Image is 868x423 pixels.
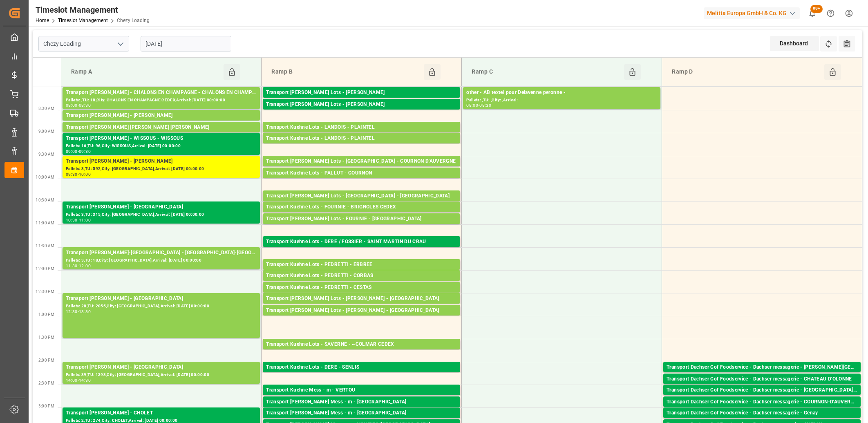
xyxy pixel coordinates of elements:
[266,386,457,394] div: Transport Kuehne Mess - m - VERTOU
[38,36,129,51] input: Type to search/select
[78,310,79,313] div: -
[266,157,457,166] div: Transport [PERSON_NAME] Lots - [GEOGRAPHIC_DATA] - COURNON D'AUVERGNE
[36,244,54,248] span: 11:30 AM
[266,295,457,303] div: Transport [PERSON_NAME] Lots - [PERSON_NAME] - [GEOGRAPHIC_DATA]
[79,218,91,222] div: 11:00
[669,64,824,80] div: Ramp D
[479,103,491,107] div: 08:30
[266,284,457,292] div: Transport Kuehne Lots - PEDRETTI - CESTAS
[770,36,819,51] div: Dashboard
[266,166,457,172] div: Pallets: 1,TU: 126,City: COURNON D'AUVERGNE,Arrival: [DATE] 00:00:00
[79,172,91,176] div: 10:00
[38,335,54,340] span: 1:30 PM
[66,295,257,303] div: Transport [PERSON_NAME] - [GEOGRAPHIC_DATA]
[66,132,257,139] div: Pallets: 1,TU: 54,City: [PERSON_NAME] [PERSON_NAME],Arrival: [DATE] 00:00:00
[114,38,126,50] button: open menu
[667,363,857,372] div: Transport Dachser Cof Foodservice - Dachser messagerie - [PERSON_NAME][GEOGRAPHIC_DATA][PERSON_NAME]
[266,303,457,310] div: Pallets: 2,TU: ,City: [GEOGRAPHIC_DATA],Arrival: [DATE] 00:00:00
[266,307,457,315] div: Transport [PERSON_NAME] Lots - [PERSON_NAME] - [GEOGRAPHIC_DATA]
[466,103,478,107] div: 08:00
[36,266,54,271] span: 12:00 PM
[821,4,840,22] button: Help Center
[266,169,457,177] div: Transport Kuehne Lots - PALLUT - COURNON
[38,381,54,385] span: 2:30 PM
[66,172,78,176] div: 09:30
[667,406,857,413] div: Pallets: 1,TU: 52,City: COURNON-D'AUVERGNE,Arrival: [DATE] 00:00:00
[66,363,257,372] div: Transport [PERSON_NAME] - [GEOGRAPHIC_DATA]
[38,404,54,408] span: 3:00 PM
[266,132,457,139] div: Pallets: 3,TU: 272,City: [GEOGRAPHIC_DATA],Arrival: [DATE] 00:00:00
[66,112,257,120] div: Transport [PERSON_NAME] - [PERSON_NAME]
[266,398,457,406] div: Transport [PERSON_NAME] Mess - m - [GEOGRAPHIC_DATA]
[66,143,257,150] div: Pallets: 16,TU: 96,City: WISSOUS,Arrival: [DATE] 00:00:00
[66,123,257,132] div: Transport [PERSON_NAME] [PERSON_NAME] [PERSON_NAME]
[704,5,803,21] button: Melitta Europa GmbH & Co. KG
[266,246,457,253] div: Pallets: ,TU: 623,City: [GEOGRAPHIC_DATA][PERSON_NAME],Arrival: [DATE] 00:00:00
[66,378,78,382] div: 14:00
[466,97,657,104] div: Pallets: ,TU: ,City: ,Arrival:
[38,358,54,363] span: 2:00 PM
[36,198,54,202] span: 10:30 AM
[266,292,457,299] div: Pallets: ,TU: 76,City: CESTAS,Arrival: [DATE] 00:00:00
[266,363,457,372] div: Transport Kuehne Lots - DERE - SENLIS
[78,103,79,107] div: -
[266,223,457,230] div: Pallets: 2,TU: 112,City: [GEOGRAPHIC_DATA],Arrival: [DATE] 00:00:00
[478,103,479,107] div: -
[266,261,457,269] div: Transport Kuehne Lots - PEDRETTI - ERBREE
[266,340,457,349] div: Transport Kuehne Lots - SAVERNE - ~COLMAR CEDEX
[66,218,78,222] div: 10:30
[66,120,257,127] div: Pallets: ,TU: 36,City: RECY,Arrival: [DATE] 00:00:00
[66,134,257,143] div: Transport [PERSON_NAME] - WISSOUS - WISSOUS
[79,150,91,153] div: 09:30
[266,349,457,356] div: Pallets: 5,TU: 538,City: ~COLMAR CEDEX,Arrival: [DATE] 00:00:00
[78,378,79,382] div: -
[266,272,457,280] div: Transport Kuehne Lots - PEDRETTI - CORBAS
[66,166,257,172] div: Pallets: 3,TU: 592,City: [GEOGRAPHIC_DATA],Arrival: [DATE] 00:00:00
[66,303,257,310] div: Pallets: 28,TU: 2055,City: [GEOGRAPHIC_DATA],Arrival: [DATE] 00:00:00
[266,409,457,417] div: Transport [PERSON_NAME] Mess - m - [GEOGRAPHIC_DATA]
[266,89,457,97] div: Transport [PERSON_NAME] Lots - [PERSON_NAME]
[66,203,257,211] div: Transport [PERSON_NAME] - [GEOGRAPHIC_DATA]
[36,4,150,16] div: Timeslot Management
[803,4,821,22] button: show 100 new notifications
[36,175,54,179] span: 10:00 AM
[266,394,457,401] div: Pallets: ,TU: 87,City: VERTOU,Arrival: [DATE] 00:00:00
[266,101,457,109] div: Transport [PERSON_NAME] Lots - [PERSON_NAME]
[66,211,257,218] div: Pallets: 3,TU: 315,City: [GEOGRAPHIC_DATA],Arrival: [DATE] 00:00:00
[78,218,79,222] div: -
[38,129,54,134] span: 9:00 AM
[266,97,457,104] div: Pallets: 2,TU: 881,City: [GEOGRAPHIC_DATA],Arrival: [DATE] 00:00:00
[79,378,91,382] div: 14:30
[266,203,457,211] div: Transport Kuehne Lots - FOURNIE - BRIGNOLES CEDEX
[141,36,231,51] input: DD-MM-YYYY
[266,123,457,132] div: Transport Kuehne Lots - LANDOIS - PLAINTEL
[268,64,424,80] div: Ramp B
[58,18,108,23] a: Timeslot Management
[667,394,857,401] div: Pallets: ,TU: 141,City: [GEOGRAPHIC_DATA] - [GEOGRAPHIC_DATA],Arrival: [DATE] 00:00:00
[266,406,457,413] div: Pallets: 1,TU: ,City: [GEOGRAPHIC_DATA],Arrival: [DATE] 00:00:00
[667,375,857,383] div: Transport Dachser Cof Foodservice - Dachser messagerie - CHATEAU D'OLONNE
[66,372,257,378] div: Pallets: 39,TU: 1393,City: [GEOGRAPHIC_DATA],Arrival: [DATE] 00:00:00
[667,383,857,390] div: Pallets: ,TU: 73,City: [GEOGRAPHIC_DATA],Arrival: [DATE] 00:00:00
[66,249,257,257] div: Transport [PERSON_NAME]-[GEOGRAPHIC_DATA] - [GEOGRAPHIC_DATA]-[GEOGRAPHIC_DATA]
[78,264,79,268] div: -
[38,106,54,111] span: 8:30 AM
[36,289,54,294] span: 12:30 PM
[266,280,457,287] div: Pallets: 4,TU: 340,City: [GEOGRAPHIC_DATA],Arrival: [DATE] 00:00:00
[667,409,857,417] div: Transport Dachser Cof Foodservice - Dachser messagerie - Genay
[266,215,457,223] div: Transport [PERSON_NAME] Lots - FOURNIE - [GEOGRAPHIC_DATA]
[66,89,257,97] div: Transport [PERSON_NAME] - CHALONS EN CHAMPAGNE - CHALONS EN CHAMPAGNE CEDEX
[66,150,78,153] div: 09:00
[266,192,457,200] div: Transport [PERSON_NAME] Lots - [GEOGRAPHIC_DATA] - [GEOGRAPHIC_DATA]
[266,143,457,150] div: Pallets: 4,TU: 249,City: [GEOGRAPHIC_DATA],Arrival: [DATE] 00:00:00
[266,177,457,184] div: Pallets: 7,TU: 473,City: [GEOGRAPHIC_DATA],Arrival: [DATE] 00:00:00
[266,211,457,218] div: Pallets: 3,TU: 56,City: BRIGNOLES CEDEX,Arrival: [DATE] 00:00:00
[79,310,91,313] div: 13:30
[36,18,49,23] a: Home
[704,7,800,19] div: Melitta Europa GmbH & Co. KG
[38,312,54,317] span: 1:00 PM
[266,269,457,276] div: Pallets: 2,TU: 112,City: ERBREE,Arrival: [DATE] 00:00:00
[38,152,54,157] span: 9:30 AM
[36,221,54,225] span: 11:00 AM
[667,398,857,406] div: Transport Dachser Cof Foodservice - Dachser messagerie - COURNON-D'AUVERGNE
